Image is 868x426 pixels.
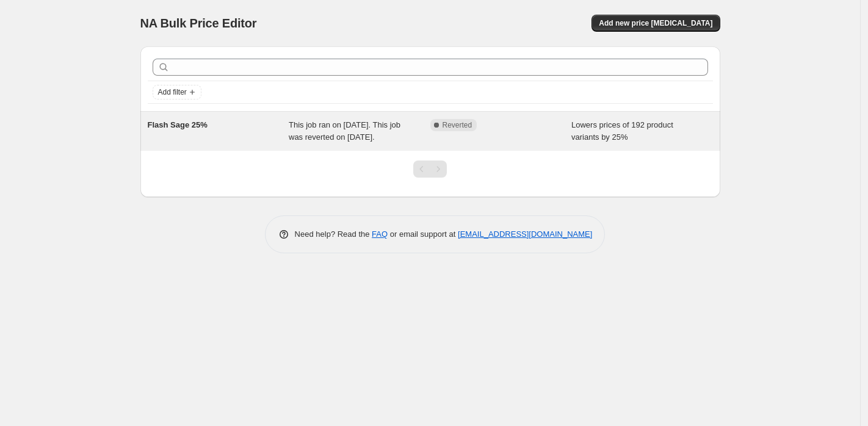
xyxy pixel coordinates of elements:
[388,229,458,239] span: or email support at
[295,229,372,239] span: Need help? Read the
[443,120,472,130] span: Reverted
[289,120,400,142] span: This job ran on [DATE]. This job was reverted on [DATE].
[158,87,187,97] span: Add filter
[140,16,257,30] span: NA Bulk Price Editor
[591,15,720,32] button: Add new price [MEDICAL_DATA]
[599,18,712,28] span: Add new price [MEDICAL_DATA]
[153,85,201,99] button: Add filter
[148,120,208,129] span: Flash Sage 25%
[372,229,388,239] a: FAQ
[458,229,592,239] a: [EMAIL_ADDRESS][DOMAIN_NAME]
[413,161,447,178] nav: Pagination
[571,120,673,142] span: Lowers prices of 192 product variants by 25%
